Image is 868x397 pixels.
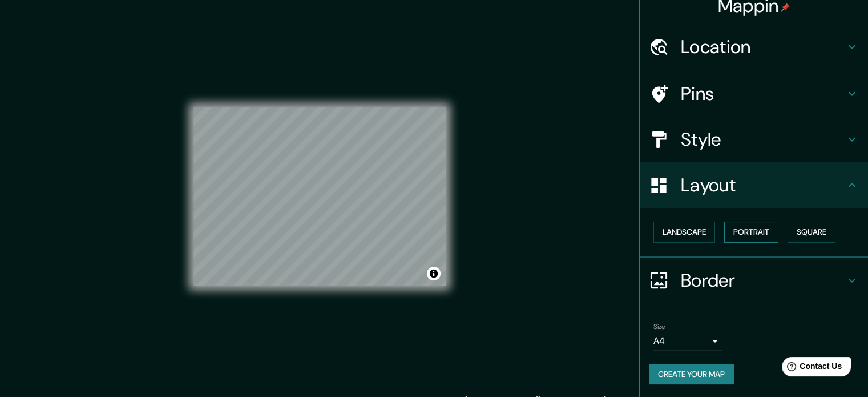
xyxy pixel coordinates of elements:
h4: Location [681,35,845,58]
button: Landscape [653,222,715,243]
h4: Border [681,269,845,292]
div: Location [640,24,868,70]
h4: Style [681,128,845,151]
iframe: Help widget launcher [766,352,855,384]
div: Pins [640,71,868,117]
div: Layout [640,162,868,208]
img: pin-icon.png [781,3,790,12]
canvas: Map [193,107,446,286]
label: Size [653,322,665,331]
h4: Layout [681,174,845,197]
button: Toggle attribution [427,267,441,280]
button: Create your map [649,364,734,385]
h4: Pins [681,82,845,105]
div: A4 [653,332,722,350]
div: Style [640,117,868,162]
button: Portrait [724,222,778,243]
button: Square [788,222,835,243]
div: Border [640,258,868,303]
